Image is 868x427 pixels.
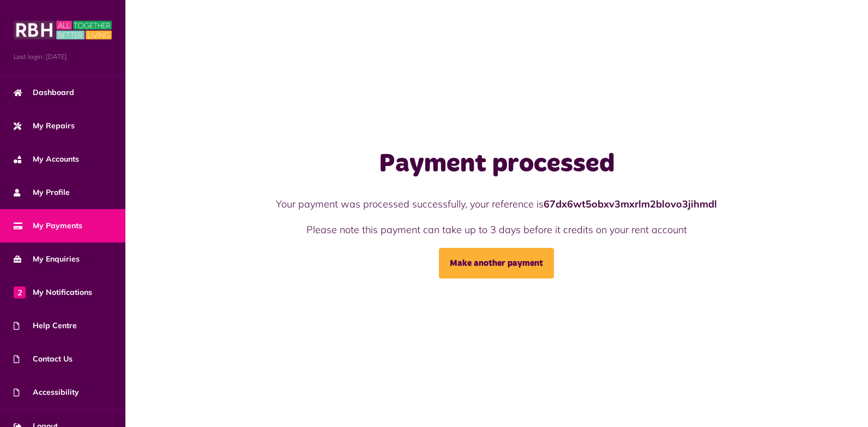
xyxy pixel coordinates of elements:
[14,19,112,41] img: MyRBH
[243,222,750,237] p: Please note this payment can take up to 3 days before it credits on your rent account
[14,287,92,298] span: My Notifications
[14,52,112,62] span: Last login: [DATE]
[14,153,79,165] span: My Accounts
[14,87,74,98] span: Dashboard
[14,320,77,331] span: Help Centre
[14,120,75,132] span: My Repairs
[14,187,70,198] span: My Profile
[14,220,82,232] span: My Payments
[14,353,73,365] span: Contact Us
[14,387,79,398] span: Accessibility
[439,248,554,278] a: Make another payment
[14,286,26,298] span: 2
[14,253,80,265] span: My Enquiries
[544,198,717,210] strong: 67dx6wt5obxv3mxrlm2blovo3jihmdl
[243,197,750,211] p: Your payment was processed successfully, your reference is
[243,149,750,180] h1: Payment processed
